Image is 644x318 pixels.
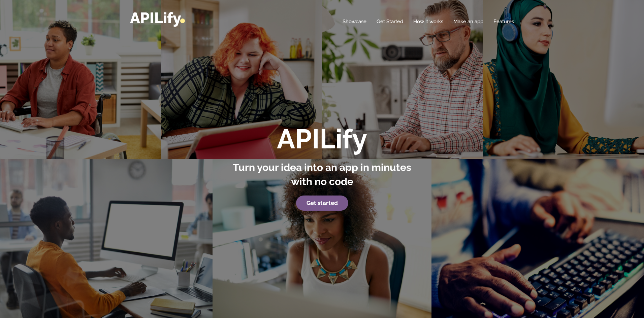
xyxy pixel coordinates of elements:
a: Get started [296,196,348,211]
a: Showcase [343,18,366,25]
a: Make an app [453,18,483,25]
strong: Get started [307,200,338,206]
strong: Turn your idea into an app in minutes with no code [233,162,411,187]
a: Features [493,18,514,25]
a: How it works [413,18,443,25]
a: Get Started [377,18,403,25]
strong: APILify [277,123,367,155]
a: APILify [130,9,185,27]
